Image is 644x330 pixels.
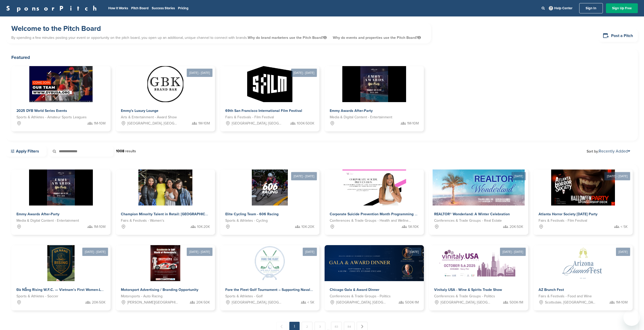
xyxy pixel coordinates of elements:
img: Sponsorpitch & [342,170,406,206]
img: Sponsorpitch & [138,170,192,206]
span: 500K-1M [405,300,419,305]
span: 20K-50K [196,300,210,305]
span: 10K-20K [197,224,210,230]
a: Help Center [548,5,574,11]
span: Sports & Athletes - Cycling [225,218,268,224]
span: Fairs & Festivals - Film Festival [539,218,587,224]
a: [DATE] - [DATE] Sponsorpitch & Vinitaly USA - Wine & Spirits Trade Show Conferences & Trade Group... [429,237,528,310]
span: 1M-10M [94,121,105,126]
a: Recently Added [599,149,630,154]
span: Fore the Fleet Golf Tournament – Supporting Naval Aviation Families Facing [MEDICAL_DATA] [225,288,382,292]
div: [DATE] - [DATE] [291,172,317,180]
div: [DATE] [512,172,526,180]
span: AZ Brunch Fest [539,288,564,292]
a: [DATE] Sponsorpitch & AZ Brunch Fest Fairs & Festivals - Food and Wine Scottsdale, [GEOGRAPHIC_DA... [533,237,633,310]
span: Conferences & Trade Groups - Politics [434,293,495,299]
div: [DATE] - [DATE] [500,248,526,256]
span: Emmy Awards After-Party [16,212,59,216]
span: REALTOR® Wonderland: A Winter Celebration [434,212,510,216]
a: Post a Pitch [599,29,638,42]
span: Fairs & Festivals - Women's [121,218,164,224]
span: 69th San Francisco International Film Festival [225,109,302,113]
span: Arts & Entertainment - Award Show [121,114,177,120]
span: 5K-10K [408,224,419,230]
span: Emmy Awards After-Party [330,109,373,113]
h1: Welcome to the Pitch Board [11,24,426,33]
p: By spending a few minutes posting your event or opportunity on the pitch board, you open up an ad... [11,33,426,42]
img: Sponsorpitch & [252,245,288,281]
span: Fairs & Festivals - Food and Wine [539,293,592,299]
span: [GEOGRAPHIC_DATA], [GEOGRAPHIC_DATA] [127,121,179,126]
img: Sponsorpitch & [439,245,519,281]
iframe: Button to launch messaging window [623,309,640,326]
span: [GEOGRAPHIC_DATA], [GEOGRAPHIC_DATA] [232,121,283,126]
span: [PERSON_NAME][GEOGRAPHIC_DATA][PERSON_NAME], [GEOGRAPHIC_DATA], [GEOGRAPHIC_DATA], [GEOGRAPHIC_DA... [127,300,179,305]
div: [DATE] [407,248,421,256]
span: Sports & Athletes - Amateur Sports Leagues [16,114,87,120]
span: 1M-10M [94,224,105,230]
span: < 5K [621,224,628,230]
img: Sponsorpitch & [150,245,180,281]
span: Scottsdale, [GEOGRAPHIC_DATA] [545,300,596,305]
img: Sponsorpitch & [147,66,183,102]
span: Motorsport Advertising / Branding Opportunity [121,288,198,292]
span: 1M-10M [616,300,628,305]
span: Why do events and properties use the Pitch Board? [333,35,421,40]
img: Sponsorpitch & [342,66,406,102]
span: Champion Minority Talent in Retail: [GEOGRAPHIC_DATA], [GEOGRAPHIC_DATA] & [GEOGRAPHIC_DATA] 2025 [121,212,307,216]
a: [DATE] - [DATE] Sponsorpitch & Emmy's Luxury Lounge Arts & Entertainment - Award Show [GEOGRAPHIC... [116,58,215,131]
img: Sponsorpitch & [29,66,93,102]
span: 2025 DYB World Series Events [16,109,67,113]
a: [DATE] Sponsorpitch & REALTOR® Wonderland: A Winter Celebration Conferences & Trade Groups - Real... [429,161,528,235]
span: 20K-50K [509,224,523,230]
span: 10K-20K [301,224,314,230]
a: [DATE] Sponsorpitch & Chicago Gala & Award Dinner Conferences & Trade Groups - Politics [GEOGRAPH... [325,237,424,310]
span: [GEOGRAPHIC_DATA], [GEOGRAPHIC_DATA] [336,300,388,305]
a: Success Stories [152,6,175,10]
a: Sponsorpitch & 2025 DYB World Series Events Sports & Athletes - Amateur Sports Leagues 1M-10M [11,66,111,131]
img: Sponsorpitch & [47,245,74,281]
a: Sign Up Free [606,3,638,13]
a: Sponsorpitch & Emmy Awards After-Party Media & Digital Content - Entertainment 1M-10M [11,170,111,235]
a: Sponsorpitch & Corporate Suicide Prevention Month Programming with [PERSON_NAME] Conferences & Tr... [325,170,424,235]
span: Why do brand marketers use the Pitch Board? [248,35,328,40]
img: Sponsorpitch & [551,170,615,206]
h2: Featured [11,54,633,61]
img: Sponsorpitch & [433,170,525,206]
a: [DATE] - [DATE] Sponsorpitch & Elite Cycling Team - 606 Racing Sports & Athletes - Cycling 10K-20K [220,161,319,235]
a: [DATE] - [DATE] Sponsorpitch & Atlanta Horror Society [DATE] Party Fairs & Festivals - Film Festi... [533,161,633,235]
a: Sign In [579,3,603,13]
img: Sponsorpitch & [247,66,292,102]
div: [DATE] - [DATE] [187,69,212,77]
span: 500K-1M [509,300,523,305]
span: < 5K [307,300,314,305]
a: Sponsorpitch & Champion Minority Talent in Retail: [GEOGRAPHIC_DATA], [GEOGRAPHIC_DATA] & [GEOGRA... [116,170,215,235]
span: Media & Digital Content - Entertainment [16,218,79,224]
span: 1M-10M [198,121,210,126]
div: [DATE] [303,248,317,256]
a: Pitch Board [131,6,149,10]
img: Sponsorpitch & [325,245,448,281]
a: [DATE] - [DATE] Sponsorpitch & Motorsport Advertising / Branding Opportunity Motorsports - Auto R... [116,237,215,310]
img: Sponsorpitch & [252,170,288,206]
span: Sports & Athletes - Golf [225,293,263,299]
div: [DATE] [616,248,630,256]
a: Apply Filters [6,146,47,157]
span: Elite Cycling Team - 606 Racing [225,212,279,216]
span: Conferences & Trade Groups - Politics [330,293,391,299]
a: How It Works [108,6,128,10]
a: [DATE] - [DATE] Sponsorpitch & Đà Nẵng Rising W.F.C. — Vietnam’s First Women-Led Football Club Sp... [11,237,111,310]
span: [GEOGRAPHIC_DATA], [GEOGRAPHIC_DATA] [232,300,283,305]
a: SponsorPitch [6,5,100,12]
span: Vinitaly USA - Wine & Spirits Trade Show [434,288,502,292]
span: Chicago Gala & Award Dinner [330,288,379,292]
span: 20K-50K [92,300,105,305]
a: [DATE] - [DATE] Sponsorpitch & 69th San Francisco International Film Festival Fairs & Festivals -... [220,58,319,131]
span: 100K-500K [297,121,314,126]
span: Emmy's Luxury Lounge [121,109,158,113]
div: [DATE] - [DATE] [187,248,212,256]
a: Sponsorpitch & Emmy Awards After-Party Media & Digital Content - Entertainment 1M-10M [325,66,424,131]
span: [GEOGRAPHIC_DATA], [GEOGRAPHIC_DATA] [441,300,492,305]
span: Sort by: [587,149,630,153]
img: Sponsorpitch & [29,170,93,206]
